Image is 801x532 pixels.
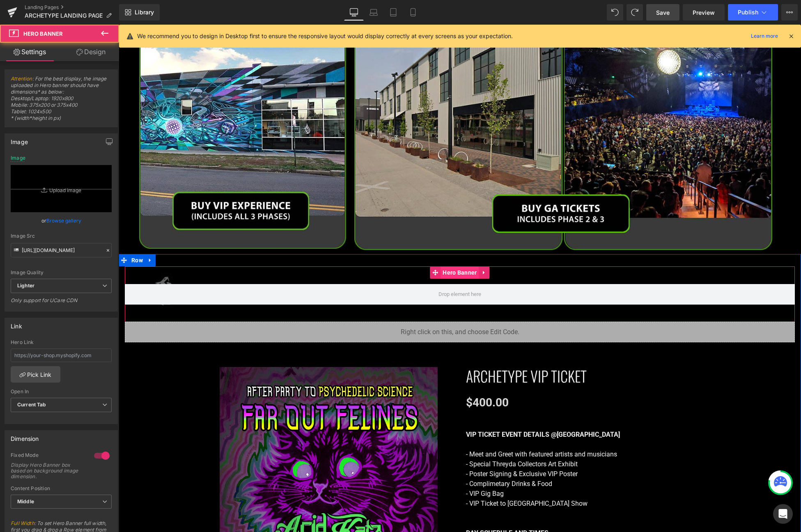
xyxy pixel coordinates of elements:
[11,76,112,127] span: : For the best display, the image uploaded in Hero banner should have dimensions* as below: Deskt...
[11,243,112,257] input: Link
[364,4,383,21] a: Laptop
[693,8,715,17] span: Preview
[738,9,758,16] span: Publish
[403,4,423,21] a: Mobile
[781,4,798,21] button: More
[627,4,643,21] button: Redo
[25,4,119,11] a: Landing Pages
[11,366,60,383] a: Pick Link
[347,504,430,512] strong: DAY SCHEDULE AND TIMES
[11,452,86,461] div: Fixed Mode
[135,9,154,16] span: Library
[11,431,39,442] div: Dimension
[773,504,793,524] div: Open Intercom Messenger
[17,401,46,408] b: Current Tab
[656,8,670,17] span: Save
[11,349,112,362] input: https://your-shop.myshopify.com
[11,297,112,309] div: Only support for UCare CDN
[383,4,403,21] a: Tablet
[11,389,112,394] div: Open In
[26,229,37,242] a: Expand / Collapse
[11,76,32,82] a: Attention
[347,445,581,484] div: - Poster Signing & Exclusive VIP Poster - Complimetary Drinks & Food - VIP Gig Bag - VIP Ticket t...
[11,486,112,491] div: Content Position
[11,233,112,239] div: Image Src
[11,155,25,161] div: Image
[347,342,468,360] a: Archetype VIP Ticket
[11,134,28,145] div: Image
[137,32,513,41] p: We recommend you to design in Desktop first to ensure the responsive layout would display correct...
[11,229,26,242] span: Row
[322,242,360,254] span: Hero Banner
[728,4,778,21] button: Publish
[11,339,112,345] div: Hero Link
[11,216,112,225] div: or
[347,425,581,435] div: - Meet and Greet with featured artists and musicians
[46,213,81,228] a: Browse gallery
[11,318,22,330] div: Link
[61,43,121,61] a: Design
[23,30,63,37] span: Hero Banner
[683,4,725,21] a: Preview
[25,12,103,19] span: ARCHETYPE LANDING PAGE
[17,498,34,504] b: Middle
[347,435,581,445] div: - Special Threyda Collectors Art Exhibit
[17,282,34,289] b: Lighter
[360,242,371,254] a: Expand / Collapse
[607,4,623,21] button: Undo
[748,31,781,41] a: Learn more
[119,4,160,21] a: New Library
[347,406,501,414] strong: VIP TICKET EVENT DETAILS @[GEOGRAPHIC_DATA]
[11,462,85,479] div: Display Hero Banner box based on background image dimension.
[11,270,112,275] div: Image Quality
[11,520,34,526] a: Full Width
[347,373,390,383] span: $400.00
[344,4,364,21] a: Desktop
